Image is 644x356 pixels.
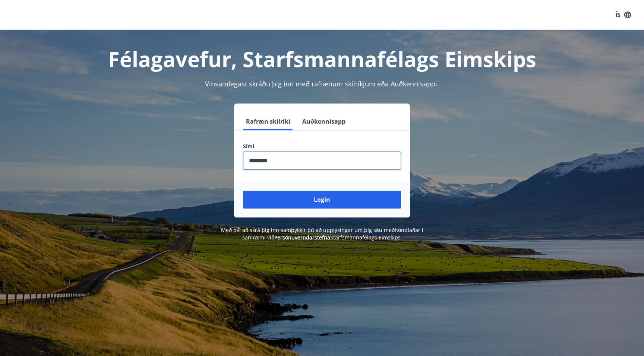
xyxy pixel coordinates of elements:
button: Login [243,191,401,209]
button: Auðkennisapp [299,112,348,130]
span: Með því að skrá þig inn samþykkir þú að upplýsingar um þig séu meðhöndlaðar í samræmi við Starfsm... [221,226,423,241]
span: Vinsamlegast skráðu þig inn með rafrænum skilríkjum eða Auðkennisappi. [205,79,439,88]
a: Persónuverndarstefna [274,234,330,241]
button: ÍS [611,8,635,22]
h1: Félagavefur, Starfsmannafélags Eimskips [63,45,581,73]
label: Sími [243,143,401,150]
button: Rafræn skilríki [243,112,293,130]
